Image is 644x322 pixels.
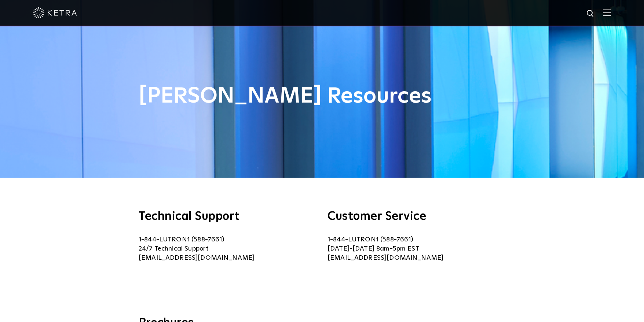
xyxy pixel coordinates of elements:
a: [EMAIL_ADDRESS][DOMAIN_NAME] [139,255,255,261]
h3: Technical Support [139,211,316,222]
p: 1-844-LUTRON1 (588-7661) 24/7 Technical Support [139,235,316,263]
h3: Customer Service [328,211,505,222]
img: ketra-logo-2019-white [33,7,77,18]
h1: [PERSON_NAME] Resources [139,84,505,108]
img: Hamburger%20Nav.svg [603,9,611,16]
p: 1-844-LUTRON1 (588-7661) [DATE]-[DATE] 8am-5pm EST [EMAIL_ADDRESS][DOMAIN_NAME] [328,235,505,263]
img: search icon [586,9,595,18]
